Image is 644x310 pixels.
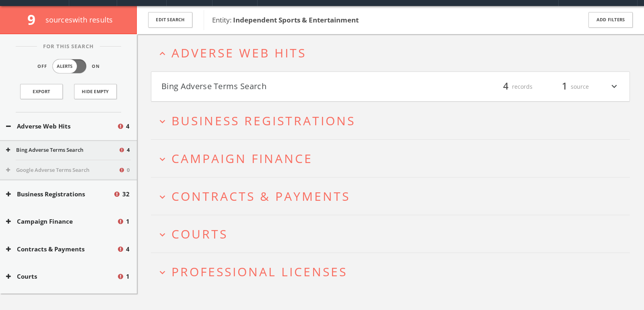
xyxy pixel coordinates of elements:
button: Add Filters [588,12,633,28]
span: 4 [126,245,130,254]
span: Off [37,63,47,70]
button: Google Adverse Terms Search [6,166,118,174]
span: 1 [558,80,571,94]
span: 1 [126,217,130,226]
span: 4 [500,80,512,94]
span: Professional Licenses [171,263,347,280]
span: 1 [126,272,130,281]
button: expand_moreCampaign Finance [157,152,630,165]
button: Courts [6,272,117,281]
i: expand_more [157,154,168,165]
button: expand_moreCourts [157,227,630,241]
div: records [484,80,533,94]
i: expand_less [157,48,168,59]
i: expand_more [609,80,619,94]
button: Edit Search [148,12,192,28]
button: Bing Adverse Terms Search [161,80,390,94]
span: Business Registrations [171,112,355,129]
span: 4 [127,146,130,154]
span: Courts [171,226,228,242]
i: expand_more [157,192,168,202]
span: Entity: [212,15,359,24]
span: 9 [27,10,42,29]
span: On [92,63,100,70]
button: Campaign Finance [6,217,117,226]
button: Bing Adverse Terms Search [6,146,118,154]
button: expand_moreContracts & Payments [157,190,630,203]
span: 32 [122,190,130,199]
span: source s with results [45,15,113,24]
span: Contracts & Payments [171,188,350,204]
i: expand_more [157,229,168,240]
button: expand_moreBusiness Registrations [157,114,630,127]
span: For This Search [37,43,100,51]
button: Adverse Web Hits [6,122,117,131]
button: Contracts & Payments [6,245,117,254]
i: expand_more [157,267,168,278]
button: expand_lessAdverse Web Hits [157,46,630,59]
span: 0 [127,166,130,174]
div: source [541,80,589,94]
a: Export [20,84,63,99]
span: Adverse Web Hits [171,45,306,61]
span: 4 [126,122,130,131]
span: Campaign Finance [171,150,313,167]
button: Business Registrations [6,190,113,199]
i: expand_more [157,116,168,127]
button: Hide Empty [74,84,117,99]
button: expand_moreProfessional Licenses [157,265,630,278]
b: Independent Sports & Entertainment [233,15,359,24]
